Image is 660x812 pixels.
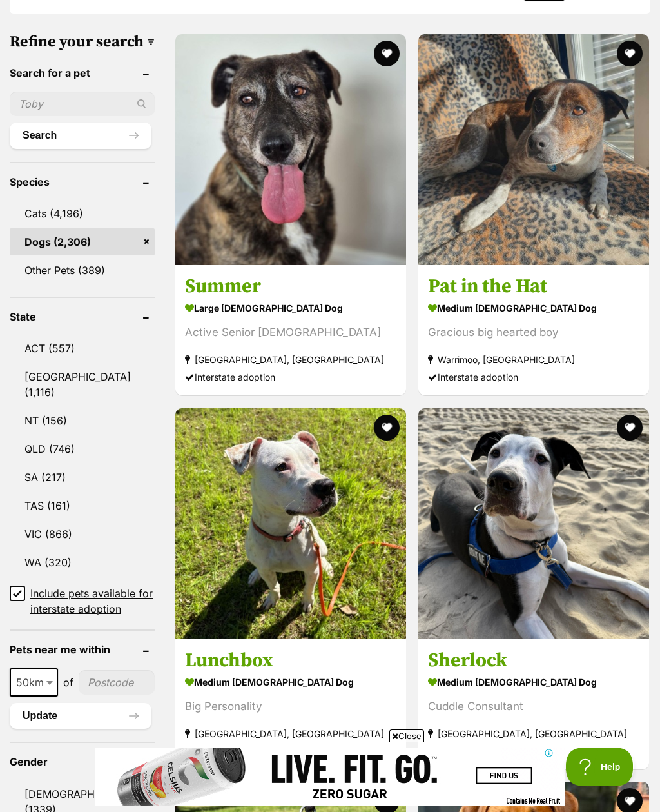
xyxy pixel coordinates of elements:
[10,228,155,255] a: Dogs (2,306)
[428,352,639,369] strong: Warrimoo, [GEOGRAPHIC_DATA]
[185,673,396,691] strong: medium [DEMOGRAPHIC_DATA] Dog
[428,725,639,742] strong: [GEOGRAPHIC_DATA], [GEOGRAPHIC_DATA]
[79,670,155,695] input: postcode
[10,586,155,617] a: Include pets available for interstate adoption
[428,369,639,386] div: Interstate adoption
[185,725,396,742] strong: [GEOGRAPHIC_DATA], [GEOGRAPHIC_DATA]
[10,756,155,767] header: Gender
[185,299,396,318] strong: large [DEMOGRAPHIC_DATA] Dog
[185,352,396,369] strong: [GEOGRAPHIC_DATA], [GEOGRAPHIC_DATA]
[10,363,155,406] a: [GEOGRAPHIC_DATA] (1,116)
[10,92,155,116] input: Toby
[95,748,565,806] iframe: Advertisement
[10,33,155,51] h3: Refine your search
[374,415,400,441] button: favourite
[428,648,639,673] h3: Sherlock
[10,200,155,227] a: Cats (4,196)
[428,698,639,715] div: Cuddle Consultant
[10,644,155,655] header: Pets near me within
[30,586,155,617] span: Include pets available for interstate adoption
[10,123,151,148] button: Search
[185,324,396,342] div: Active Senior [DEMOGRAPHIC_DATA]
[10,67,155,79] header: Search for a pet
[63,675,73,690] span: of
[418,408,649,639] img: Sherlock - Mastiff Dog
[185,698,396,715] div: Big Personality
[11,673,57,691] span: 50km
[418,34,649,265] img: Pat in the Hat - Mixed breed Dog
[185,275,396,299] h3: Summer
[566,748,634,786] iframe: Help Scout Beacon - Open
[10,407,155,434] a: NT (156)
[428,324,639,342] div: Gracious big hearted boy
[10,176,155,188] header: Species
[10,335,155,362] a: ACT (557)
[374,41,400,66] button: favourite
[10,311,155,322] header: State
[175,639,406,769] a: Lunchbox medium [DEMOGRAPHIC_DATA] Dog Big Personality [GEOGRAPHIC_DATA], [GEOGRAPHIC_DATA] Inter...
[10,492,155,519] a: TAS (161)
[10,549,155,576] a: WA (320)
[10,520,155,548] a: VIC (866)
[175,265,406,396] a: Summer large [DEMOGRAPHIC_DATA] Dog Active Senior [DEMOGRAPHIC_DATA] [GEOGRAPHIC_DATA], [GEOGRAPH...
[418,639,649,769] a: Sherlock medium [DEMOGRAPHIC_DATA] Dog Cuddle Consultant [GEOGRAPHIC_DATA], [GEOGRAPHIC_DATA] Int...
[185,369,396,386] div: Interstate adoption
[418,265,649,396] a: Pat in the Hat medium [DEMOGRAPHIC_DATA] Dog Gracious big hearted boy Warrimoo, [GEOGRAPHIC_DATA]...
[428,275,639,299] h3: Pat in the Hat
[617,41,643,66] button: favourite
[389,729,424,742] span: Close
[617,415,643,441] button: favourite
[10,435,155,462] a: QLD (746)
[10,464,155,491] a: SA (217)
[10,668,58,697] span: 50km
[175,34,406,265] img: Summer - Mixed Dog
[10,257,155,284] a: Other Pets (389)
[10,703,151,729] button: Update
[185,648,396,673] h3: Lunchbox
[175,408,406,639] img: Lunchbox - Staffordshire Bull Terrier Dog
[428,673,639,691] strong: medium [DEMOGRAPHIC_DATA] Dog
[428,299,639,318] strong: medium [DEMOGRAPHIC_DATA] Dog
